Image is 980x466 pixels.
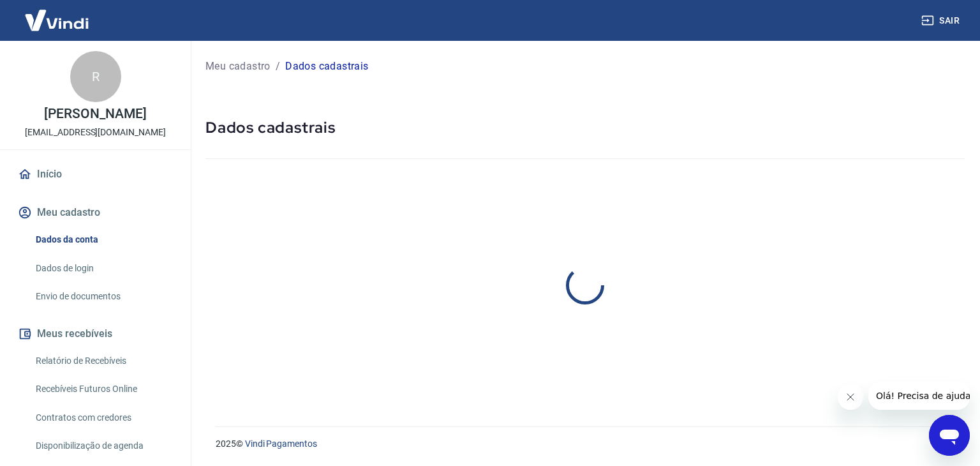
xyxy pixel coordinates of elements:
button: Sair [919,9,965,33]
a: Dados da conta [31,227,175,253]
a: Envio de documentos [31,283,175,310]
a: Meu cadastro [205,59,271,74]
p: / [276,59,280,74]
p: 2025 © [216,437,949,451]
p: [EMAIL_ADDRESS][DOMAIN_NAME] [25,126,166,139]
iframe: Mensagem da empresa [868,382,970,410]
button: Meus recebíveis [15,320,175,348]
button: Meu cadastro [15,199,175,227]
a: Contratos com credores [31,405,175,431]
a: Disponibilização de agenda [31,433,175,459]
iframe: Botão para abrir a janela de mensagens [929,415,970,456]
a: Dados de login [31,255,175,282]
a: Início [15,160,175,188]
a: Recebíveis Futuros Online [31,376,175,402]
div: R [70,51,121,102]
p: Dados cadastrais [285,59,368,74]
p: [PERSON_NAME] [44,107,146,121]
h5: Dados cadastrais [205,117,965,138]
img: Vindi [15,1,98,40]
a: Relatório de Recebíveis [31,348,175,374]
span: Olá! Precisa de ajuda? [8,9,107,19]
a: Vindi Pagamentos [245,439,317,449]
iframe: Fechar mensagem [838,384,863,410]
